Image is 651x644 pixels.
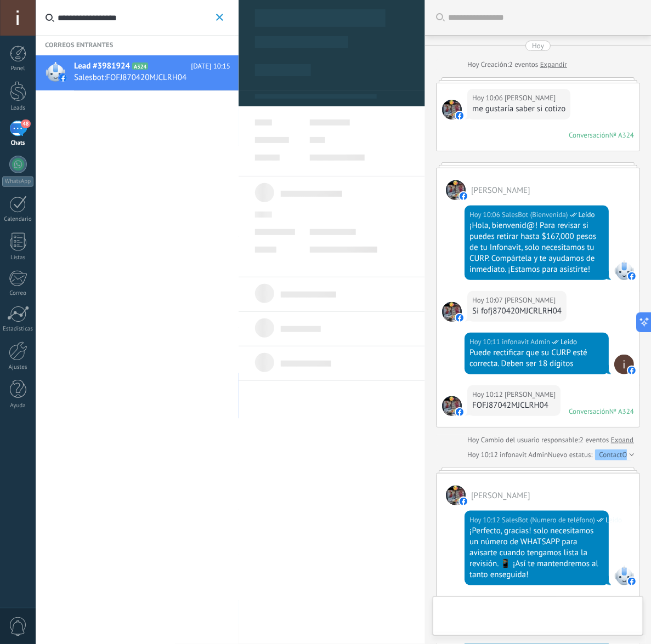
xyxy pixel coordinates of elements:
span: Nuevo estatus: [548,449,592,460]
div: Cambio del usuario responsable: [467,435,638,446]
span: SalesBot [614,566,634,585]
span: Johanna Fregoso [505,295,556,306]
div: Puede rectificar que su CURP esté correcta. Deben ser 18 dígitos [469,347,604,369]
div: Panel [2,65,34,72]
span: Leído [579,209,595,220]
div: Chats [2,140,34,147]
div: me gustaría saber si cotizo [472,104,565,115]
div: Hoy 10:11 [469,337,502,347]
span: infonavit Admin (Sales Office) [502,337,550,347]
span: correos entrantes [36,36,239,55]
span: Leído [605,515,622,526]
span: Johanna Fregoso [442,302,462,322]
div: ¡Perfecto, gracias! solo necesitamos un número de WHATSAPP para avisarte cuando tengamos lista la... [469,526,604,580]
div: Hoy 10:06 [469,209,502,220]
div: Hoy [467,435,481,446]
div: Conversación [569,407,609,416]
span: Johanna Fregoso [505,389,556,400]
img: facebook-sm.svg [460,498,467,505]
div: Hoy [532,41,544,51]
img: facebook-sm.svg [59,74,67,82]
div: FOFJ87042MJCLRH04 [472,400,556,411]
div: Listas [2,254,34,261]
span: [DATE] 10:15 [191,61,230,72]
div: Hoy 10:12 [472,389,505,400]
div: Hoy 10:12 [469,515,502,526]
div: Estadísticas [2,326,34,333]
div: Hoy [467,59,481,70]
div: № A324 [609,130,634,140]
span: Leído [561,337,577,347]
span: Johanna Fregoso [446,180,466,200]
span: Johanna Fregoso [442,396,462,416]
a: Expandir [611,435,638,446]
span: Johanna Fregoso [442,100,462,119]
a: Expandir [540,59,567,70]
div: Leads [2,105,34,112]
img: facebook-sm.svg [460,192,467,200]
div: Hoy 10:12 [467,449,500,460]
div: Calendario [2,216,34,223]
span: SalesBot [614,260,634,280]
span: Salesbot : [74,72,106,83]
span: 48 [21,119,30,128]
span: Lead #3981924 [74,61,130,72]
div: № A324 [609,407,634,416]
div: ContactO [595,449,631,460]
div: Si fofj870420MJCRLRH04 [472,306,562,317]
img: facebook-sm.svg [628,367,636,374]
span: Johanna Fregoso [471,185,530,196]
span: SalesBot (Bienvenida) [502,209,568,220]
img: facebook-sm.svg [456,408,463,416]
div: Hoy 10:07 [472,295,505,306]
div: ¡Hola, bienvenid@! Para revisar si puedes retirar hasta $167,000 pesos de tu Infonavit, solo nece... [469,220,604,275]
span: infonavit Admin [500,450,548,459]
a: avatarLead #3981924A324[DATE] 10:15Salesbot:FOFJ870420MJCLRH04 [36,55,239,90]
img: facebook-sm.svg [628,272,636,280]
span: infonavit Admin [614,355,634,374]
span: A324 [132,62,148,70]
span: SalesBot (Numero de teléfono) [502,515,595,526]
img: facebook-sm.svg [628,578,636,585]
div: Correo [2,290,34,297]
div: Ajustes [2,364,34,371]
div: Hoy 10:06 [472,93,505,104]
span: Johanna Fregoso [471,491,530,501]
div: Creación: [467,59,567,70]
span: Johanna Fregoso [446,486,466,505]
div: Conversación [569,130,609,140]
span: 2 eventos [509,59,538,70]
span: FOFJ870420MJCLRH04 [106,72,186,83]
span: 2 eventos [580,435,609,446]
img: facebook-sm.svg [456,314,463,322]
div: Ayuda [2,402,34,409]
div: WhatsApp [2,176,33,187]
img: facebook-sm.svg [456,112,463,119]
span: Johanna Fregoso [505,93,556,104]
